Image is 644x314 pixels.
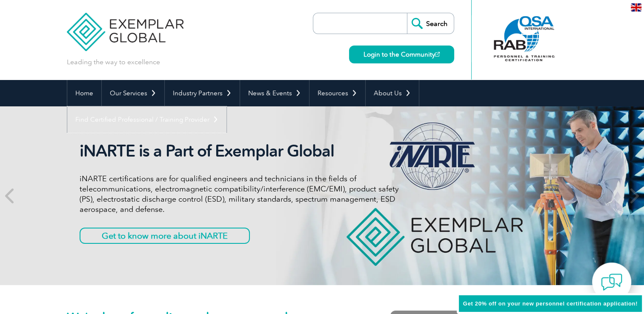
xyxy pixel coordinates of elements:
[67,80,101,106] a: Home
[631,3,641,11] img: en
[165,80,240,106] a: Industry Partners
[240,80,309,106] a: News & Events
[366,80,419,106] a: About Us
[601,271,622,293] img: contact-chat.png
[102,80,164,106] a: Our Services
[309,80,365,106] a: Resources
[67,106,226,133] a: Find Certified Professional / Training Provider
[407,13,454,34] input: Search
[80,228,250,244] a: Get to know more about iNARTE
[435,52,440,57] img: open_square.png
[349,46,454,63] a: Login to the Community
[463,300,638,307] span: Get 20% off on your new personnel certification application!
[80,174,399,214] p: iNARTE certifications are for qualified engineers and technicians in the fields of telecommunicat...
[80,141,399,161] h2: iNARTE is a Part of Exemplar Global
[67,57,160,67] p: Leading the way to excellence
